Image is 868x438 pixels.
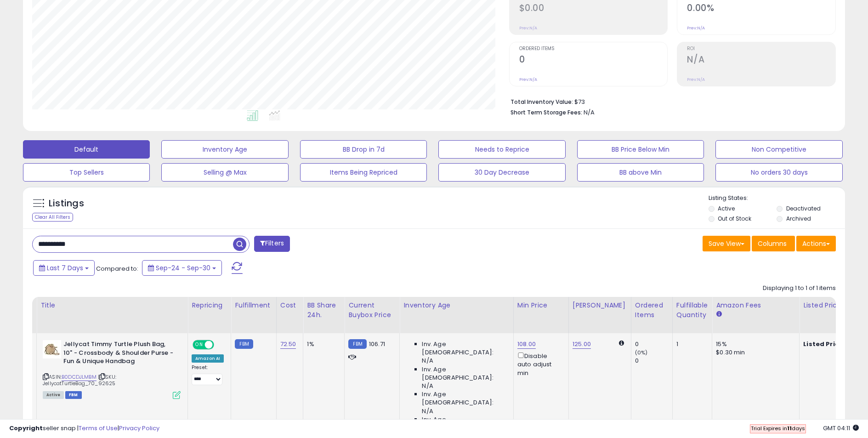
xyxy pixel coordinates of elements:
p: Listing States: [709,194,845,203]
span: OFF [213,341,227,349]
span: 2025-10-8 04:11 GMT [823,424,859,432]
b: 11 [787,425,792,432]
span: Columns [758,239,787,248]
div: 0 [635,357,672,365]
label: Out of Stock [718,215,751,222]
button: Last 7 Days [33,260,95,276]
button: Inventory Age [161,140,288,159]
label: Deactivated [786,205,821,212]
div: BB Share 24h. [307,301,340,320]
button: Needs to Reprice [438,140,565,159]
div: Preset: [192,364,224,385]
div: Amazon AI [192,354,224,363]
div: Fulfillment [235,301,272,310]
button: Default [23,140,150,159]
span: Compared to: [96,264,138,273]
span: Inv. Age [DEMOGRAPHIC_DATA]-180: [422,415,506,432]
div: seller snap | | [9,424,159,433]
button: Actions [796,236,836,251]
small: FBM [235,339,253,349]
div: Fulfillable Quantity [676,301,708,320]
span: Trial Expires in days [751,425,805,432]
div: 1 [676,340,705,348]
label: Archived [786,215,811,222]
strong: Copyright [9,424,43,432]
button: Items Being Repriced [300,163,427,182]
label: Active [718,205,735,212]
button: Save View [703,236,750,251]
span: Inv. Age [DEMOGRAPHIC_DATA]: [422,365,506,382]
button: Top Sellers [23,163,150,182]
a: Privacy Policy [119,424,159,432]
span: | SKU: JellycatTurtleBag_70_92625 [43,373,116,387]
span: Inv. Age [DEMOGRAPHIC_DATA]: [422,340,506,357]
span: ON [193,341,205,349]
a: 72.50 [280,340,296,349]
div: Clear All Filters [32,213,73,222]
div: $0.30 min [716,348,792,357]
span: N/A [422,407,433,415]
div: 1% [307,340,337,348]
span: Inv. Age [DEMOGRAPHIC_DATA]: [422,390,506,407]
button: Non Competitive [715,140,842,159]
span: Sep-24 - Sep-30 [156,263,210,273]
h5: Listings [49,197,84,210]
button: Filters [254,236,290,252]
b: Short Term Storage Fees: [511,108,582,116]
div: Disable auto adjust min [517,351,562,377]
button: No orders 30 days [715,163,842,182]
span: Ordered Items [519,46,668,51]
button: BB Price Below Min [577,140,704,159]
a: Terms of Use [79,424,118,432]
b: Jellycat Timmy Turtle Plush Bag, 10" - Crossbody & Shoulder Purse - Fun & Unique Handbag [63,340,175,368]
div: ASIN: [43,340,181,398]
span: FBM [65,391,82,399]
button: BB Drop in 7d [300,140,427,159]
div: Inventory Age [403,301,509,310]
div: Cost [280,301,300,310]
img: 41+zzabKhIL._SL40_.jpg [43,340,61,358]
span: All listings currently available for purchase on Amazon [43,391,64,399]
div: Amazon Fees [716,301,795,310]
li: $73 [511,96,829,107]
div: Repricing [192,301,227,310]
small: FBM [348,339,366,349]
small: Amazon Fees. [716,310,721,319]
span: N/A [422,357,433,365]
b: Total Inventory Value: [511,98,573,106]
div: 0 [635,340,672,348]
a: 125.00 [573,340,591,349]
div: Displaying 1 to 1 of 1 items [763,284,836,293]
small: Prev: N/A [687,25,705,31]
span: 106.71 [369,340,385,348]
button: 30 Day Decrease [438,163,565,182]
a: 108.00 [517,340,536,349]
h2: 0.00% [687,3,835,15]
span: Last 7 Days [47,263,83,273]
div: Ordered Items [635,301,669,320]
h2: $0.00 [519,3,668,15]
a: B0DCDJLMBM [62,373,96,381]
button: Selling @ Max [161,163,288,182]
small: Prev: N/A [687,77,705,82]
small: Prev: N/A [519,77,537,82]
button: BB above Min [577,163,704,182]
div: Min Price [517,301,565,310]
b: Listed Price: [803,340,845,348]
span: ROI [687,46,835,51]
h2: N/A [687,54,835,67]
div: Current Buybox Price [348,301,396,320]
div: [PERSON_NAME] [573,301,627,310]
button: Sep-24 - Sep-30 [142,260,222,276]
span: N/A [422,382,433,390]
button: Columns [752,236,795,251]
div: 15% [716,340,792,348]
small: (0%) [635,349,648,356]
h2: 0 [519,54,668,67]
div: Title [40,301,184,310]
small: Prev: N/A [519,25,537,31]
span: N/A [584,108,595,117]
